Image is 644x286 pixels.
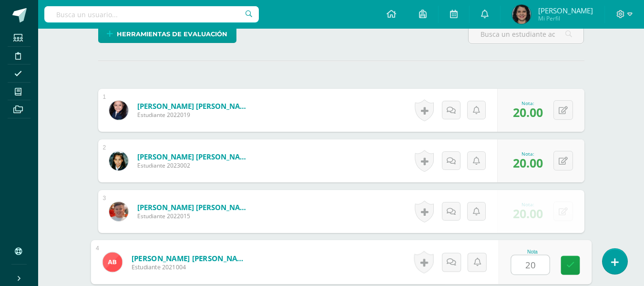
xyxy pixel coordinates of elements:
span: Herramientas de evaluación [117,25,227,43]
div: Nota [511,249,554,254]
img: 187c2a168ceaec4a1d44d7a84ce45a62.png [109,101,128,120]
img: f11be0a02115e19380144b5a7caa6c7f.png [109,151,128,170]
a: Herramientas de evaluación [98,24,236,43]
img: eceee27f8675c86fb3dc20afae832a9f.png [109,202,128,221]
input: 0-20.0 [511,255,549,275]
a: [PERSON_NAME] [PERSON_NAME] [137,152,252,161]
a: [PERSON_NAME] [PERSON_NAME] [137,101,252,111]
span: 20.00 [513,155,543,171]
span: Estudiante 2021004 [131,263,249,272]
input: Busca un usuario... [44,6,259,22]
span: 20.00 [513,104,543,120]
a: [PERSON_NAME] [PERSON_NAME] [131,253,249,263]
span: [PERSON_NAME] [538,6,593,15]
span: 20.00 [513,205,543,222]
div: Nota: [513,100,543,106]
span: Estudiante 2022019 [137,111,252,119]
img: d4e8f67989829fd83a261e7783e73213.png [512,5,531,24]
div: Nota: [513,150,543,157]
div: Nota: [513,201,543,208]
span: Estudiante 2022015 [137,212,252,220]
input: Busca un estudiante aquí... [469,25,583,43]
span: Mi Perfil [538,14,593,22]
span: Estudiante 2023002 [137,161,252,169]
a: [PERSON_NAME] [PERSON_NAME] [137,202,252,212]
img: feac4fe898b8d8688b0c60397ca1e995.png [102,252,122,272]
